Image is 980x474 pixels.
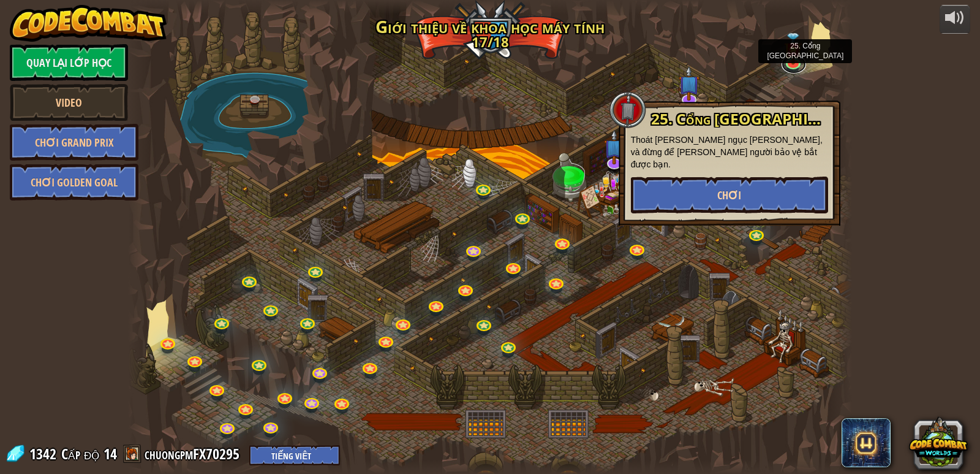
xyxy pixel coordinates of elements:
span: 14 [104,444,117,464]
img: level-banner-special.png [784,32,802,64]
span: Cấp độ [61,444,99,464]
img: CodeCombat - Learn how to code by playing a game [10,5,167,42]
img: level-banner-unstarted-subscriber.png [679,66,699,101]
a: Chơi Golden Goal [10,164,138,201]
button: Chơi [631,177,828,213]
button: Tùy chỉnh âm lượng [940,5,970,34]
a: chuongpmFX70295 [145,444,243,464]
img: level-banner-unstarted-subscriber.png [604,129,624,164]
a: Quay lại Lớp Học [10,44,128,81]
span: 25. Cổng [GEOGRAPHIC_DATA] [651,109,869,129]
a: Chơi Grand Prix [10,124,138,161]
span: Chơi [717,188,741,203]
a: Video [10,84,128,121]
p: Thoát [PERSON_NAME] ngục [PERSON_NAME], và đừng để [PERSON_NAME] người bảo vệ bắt được bạn. [631,134,828,170]
span: 1342 [29,444,60,464]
